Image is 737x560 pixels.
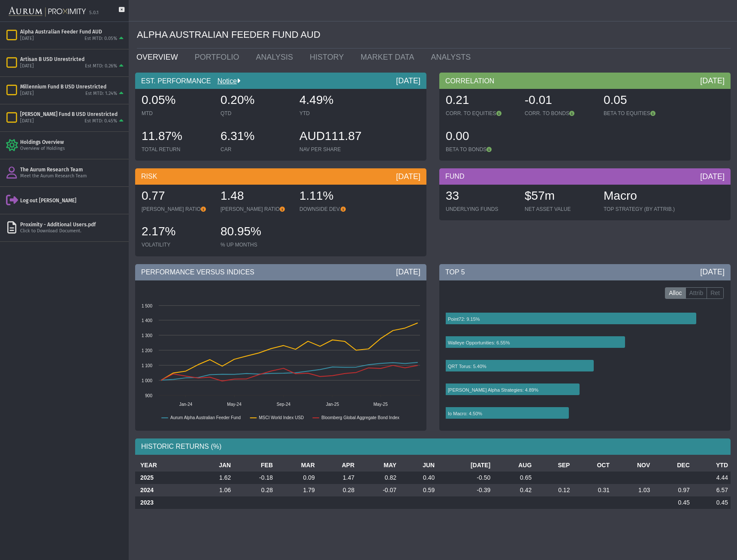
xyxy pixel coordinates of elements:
text: Io Macro: 4.50% [448,411,482,416]
td: 1.06 [195,484,233,496]
div: UNDERLYING FUNDS [446,206,516,213]
th: DEC [652,459,692,472]
div: VOLATILITY [142,241,212,248]
th: OCT [572,459,612,472]
span: 0.21 [446,93,469,107]
div: [DATE] [396,76,420,86]
text: 1 200 [142,348,152,353]
div: Notice [211,76,240,86]
div: DOWNSIDE DEV. [299,206,370,213]
a: HISTORY [303,49,354,66]
div: Macro [604,188,675,206]
td: 0.45 [652,496,692,509]
a: PORTFOLIO [188,49,250,66]
div: Est MTD: 0.26% [85,63,117,70]
td: 4.44 [692,472,731,484]
div: PERFORMANCE VERSUS INDICES [135,264,426,280]
text: May-24 [227,402,242,407]
th: [DATE] [437,459,493,472]
th: YTD [692,459,731,472]
a: ANALYSIS [249,49,303,66]
text: 1 100 [142,363,152,368]
div: The Aurum Research Team [20,166,125,173]
div: [PERSON_NAME] RATIO [142,206,212,213]
div: 6.31% [220,128,291,146]
text: Aurum Alpha Australian Feeder Fund [170,415,241,420]
td: 1.79 [275,484,317,496]
a: ANALYSTS [424,49,481,66]
div: 4.49% [299,92,370,110]
td: 0.40 [399,472,437,484]
div: Proximity - Additional Users.pdf [20,221,125,228]
td: 1.03 [612,484,652,496]
text: QRT Torus: 5.40% [448,364,486,369]
div: Log out [PERSON_NAME] [20,197,125,204]
div: 1.48 [220,188,291,206]
text: May-25 [373,402,388,407]
div: [DATE] [20,63,34,70]
span: 0.05% [142,93,175,107]
text: Sep-24 [277,402,291,407]
div: FUND [439,168,731,185]
td: -0.18 [233,472,275,484]
td: -0.07 [357,484,399,496]
th: MAY [357,459,399,472]
th: 2025 [135,472,195,484]
div: MTD [142,110,212,117]
td: 0.31 [572,484,612,496]
div: [PERSON_NAME] Fund B USD Unrestricted [20,111,125,118]
div: [DATE] [700,267,725,277]
div: CORR. TO EQUITIES [446,110,516,117]
div: [DATE] [700,171,725,182]
div: Meet the Aurum Research Team [20,173,125,180]
td: 0.82 [357,472,399,484]
div: Millennium Fund B USD Unrestricted [20,83,125,90]
th: 2024 [135,484,195,496]
span: 0.20% [220,93,254,107]
div: 0.77 [142,188,212,206]
div: Artisan B USD Unrestricted [20,56,125,63]
td: -0.50 [437,472,493,484]
text: [PERSON_NAME] Alpha Strategies: 4.89% [448,387,538,393]
th: SEP [534,459,572,472]
div: BETA TO BONDS [446,146,516,153]
div: Est MTD: 0.05% [85,36,117,42]
div: 5.0.1 [89,10,99,16]
div: NET ASSET VALUE [525,206,595,213]
div: 0.00 [446,128,516,146]
div: YTD [299,110,370,117]
div: EST. PERFORMANCE [135,73,426,89]
text: Walleye Opportunities: 6.55% [448,340,510,345]
th: AUG [493,459,534,472]
div: AUD111.87 [299,128,370,146]
label: Attrib [686,287,707,299]
div: CORRELATION [439,73,731,89]
label: Alloc [665,287,686,299]
td: 0.97 [652,484,692,496]
div: QTD [220,110,291,117]
div: $57m [525,188,595,206]
div: [DATE] [396,171,420,182]
div: 33 [446,188,516,206]
div: ALPHA AUSTRALIAN FEEDER FUND AUD [137,21,731,49]
text: Bloomberg Global Aggregate Bond Index [321,415,399,420]
div: [DATE] [700,76,725,86]
td: -0.39 [437,484,493,496]
td: 1.62 [195,472,233,484]
text: Jan-25 [326,402,339,407]
div: Overview of Holdings [20,146,125,152]
div: [PERSON_NAME] RATIO [220,206,291,213]
td: 0.28 [233,484,275,496]
th: JUN [399,459,437,472]
a: OVERVIEW [130,49,188,66]
text: Point72: 9.15% [448,317,480,322]
div: Holdings Overview [20,139,125,146]
th: JAN [195,459,233,472]
div: Est MTD: 1.24% [85,91,117,97]
div: CAR [220,146,291,153]
a: Notice [211,77,237,85]
div: 80.95% [220,223,291,241]
div: [DATE] [20,118,34,125]
td: 0.65 [493,472,534,484]
td: 0.12 [534,484,572,496]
